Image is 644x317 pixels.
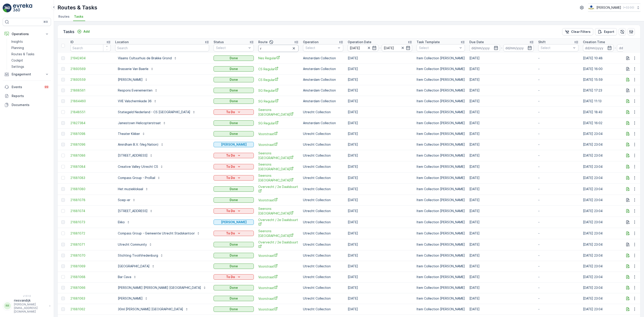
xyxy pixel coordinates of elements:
[214,231,254,236] button: To Do
[70,44,111,51] input: Search
[467,205,536,217] td: [DATE]
[61,275,65,279] div: Toggle Row Selected
[118,253,158,258] p: Stichting TivoliVredenburg
[467,261,536,272] td: [DATE]
[258,88,299,93] span: SG Regular
[118,56,172,60] p: Vlaams Cultuurhuis de Brakke Grond
[467,239,536,250] td: [DATE]
[258,307,299,312] span: Voorstraat
[118,164,158,169] p: Creative Valley Utrecht CS
[70,187,111,191] a: 21681080
[11,39,23,44] p: Insights
[45,85,48,89] p: 99
[75,29,91,34] button: Add
[345,217,414,228] td: [DATE]
[43,20,48,24] p: ⌘B
[115,109,198,116] button: Statiegeld Nederland - CS [GEOGRAPHIC_DATA]
[230,264,238,268] p: Done
[12,94,49,98] p: Reports
[70,56,111,60] a: 21942404
[115,306,191,313] button: 30ml [PERSON_NAME] [GEOGRAPHIC_DATA]
[61,154,65,157] div: Toggle Row Selected
[57,4,97,11] p: Routes & Tasks
[70,198,111,202] a: 21681078
[70,77,111,82] a: 21893559
[345,183,414,195] td: [DATE]
[70,132,111,136] a: 21681098
[596,5,621,10] p: [PERSON_NAME]
[70,153,111,158] a: 21681086
[230,285,238,290] p: Done
[258,185,299,194] span: Overvecht / 2e Daalsbuurt
[258,275,299,279] span: Voorstraat
[70,264,111,268] a: 21681069
[345,228,414,239] td: [DATE]
[115,185,151,193] button: Het muzieklokaal
[467,118,536,128] td: [DATE]
[3,30,51,38] button: Operations
[258,198,299,202] a: Voorstraat
[61,176,65,180] div: Toggle Row Selected
[115,98,160,105] button: VVE Valschermkade 36
[258,132,299,136] a: Voorstraat
[70,231,111,236] a: 21681072
[70,285,111,290] a: 21681066
[118,110,190,114] p: Statiegeld Nederland - CS [GEOGRAPHIC_DATA]
[345,282,414,293] td: [DATE]
[467,217,536,228] td: [DATE]
[230,253,238,258] p: Done
[258,173,299,183] a: Seenons Utrecht
[588,4,640,12] button: [PERSON_NAME](+02:00)
[70,99,111,103] a: 21864460
[258,108,299,117] span: Seenons [GEOGRAPHIC_DATA]
[258,173,299,183] span: Seenons [GEOGRAPHIC_DATA]
[230,132,238,136] p: Done
[118,176,155,180] p: Compass Group - ProRail
[467,96,536,106] td: [DATE]
[58,14,70,19] span: Routes
[467,183,536,195] td: [DATE]
[118,121,161,125] p: Jamestown Helicopterstraat
[115,152,156,159] button: [STREET_ADDRESS]
[3,100,51,109] a: Documents
[11,64,24,69] p: Settings
[258,77,299,82] a: CS Regular
[345,239,414,250] td: [DATE]
[70,164,111,169] a: 21681084
[70,209,111,213] span: 21681074
[258,264,299,269] a: Voorstraat
[12,85,41,89] p: Events
[258,142,299,147] span: Voorstraat
[258,253,299,258] a: Voorstraat
[258,99,299,104] a: SG Regular
[345,195,414,205] td: [DATE]
[258,229,299,238] span: Seenons [GEOGRAPHIC_DATA]
[226,176,235,180] p: To Do
[12,72,42,77] p: Engagement
[118,67,148,71] p: Brasserie Van Baerle
[571,30,591,34] p: Clear Filters
[115,295,151,302] button: [PERSON_NAME]
[11,52,34,56] p: Routes & Tasks
[118,187,143,191] p: Het muzieklokaal
[118,264,150,268] p: [GEOGRAPHIC_DATA]
[13,4,32,13] img: logo_light-DOdMpM7g.png
[467,85,536,96] td: [DATE]
[70,176,111,180] span: 21681083
[258,151,299,160] a: Seenons Utrecht
[345,250,414,261] td: [DATE]
[345,96,414,106] td: [DATE]
[70,253,111,258] a: 21681070
[214,208,254,214] button: To Do
[14,298,47,303] p: riesvandijk
[467,250,536,261] td: [DATE]
[3,83,51,91] a: Events99
[467,106,536,118] td: [DATE]
[345,64,414,74] td: [DATE]
[70,121,111,125] a: 21827384
[118,99,152,103] p: VVE Valschermkade 36
[467,74,536,85] td: [DATE]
